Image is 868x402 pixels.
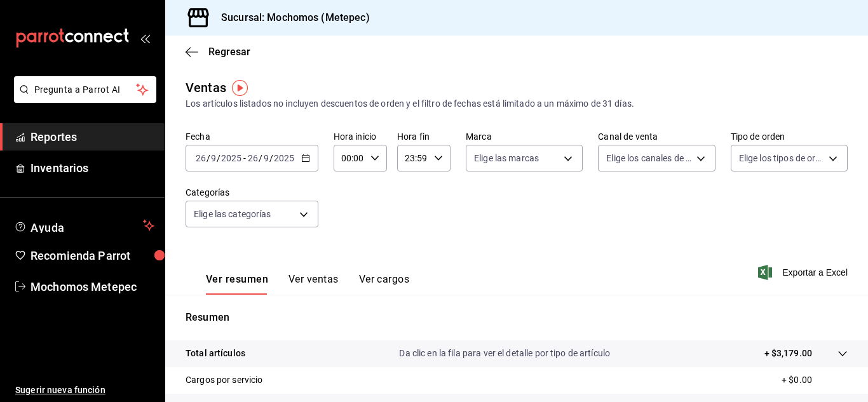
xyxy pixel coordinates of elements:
button: Ver resumen [206,273,268,295]
span: / [269,153,273,163]
label: Marca [466,132,583,141]
span: Elige los tipos de orden [739,152,824,164]
p: Total artículos [186,347,245,360]
span: Elige las categorías [194,208,271,220]
span: Elige los canales de venta [606,152,691,164]
div: Los artículos listados no incluyen descuentos de orden y el filtro de fechas está limitado a un m... [186,97,848,111]
div: navigation tabs [206,273,409,295]
span: / [207,153,210,163]
span: Mochomos Metepec [31,278,154,295]
input: -- [247,153,259,163]
img: Tooltip marker [232,80,248,96]
p: Resumen [186,310,848,325]
input: ---- [220,153,242,163]
label: Categorías [186,188,318,197]
p: Cargos por servicio [186,373,263,387]
span: Recomienda Parrot [31,247,154,264]
span: Regresar [208,46,250,58]
input: ---- [273,153,295,163]
button: Ver cargos [359,273,410,295]
button: Pregunta a Parrot AI [14,76,156,103]
span: Sugerir nueva función [15,384,154,397]
h3: Sucursal: Mochomos (Metepec) [211,10,370,25]
label: Hora inicio [334,132,387,141]
button: Ver ventas [288,273,339,295]
p: Da clic en la fila para ver el detalle por tipo de artículo [399,347,610,360]
label: Tipo de orden [731,132,848,141]
span: Reportes [31,128,154,145]
input: -- [195,153,207,163]
button: Regresar [186,46,250,58]
span: Inventarios [31,159,154,177]
input: -- [263,153,269,163]
div: Ventas [186,78,226,97]
p: + $3,179.00 [764,347,812,360]
span: Elige las marcas [474,152,539,164]
button: Exportar a Excel [761,265,848,280]
button: open_drawer_menu [140,33,150,43]
input: -- [210,153,217,163]
span: Pregunta a Parrot AI [34,83,137,97]
p: + $0.00 [782,373,848,387]
label: Fecha [186,132,318,141]
span: / [259,153,262,163]
span: Ayuda [31,218,138,233]
span: - [243,153,246,163]
a: Pregunta a Parrot AI [9,92,156,105]
span: / [217,153,220,163]
label: Canal de venta [598,132,715,141]
label: Hora fin [397,132,451,141]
